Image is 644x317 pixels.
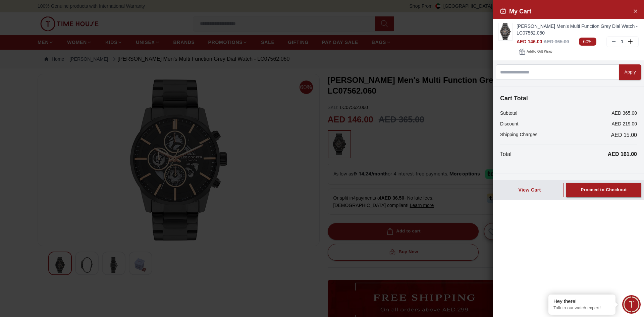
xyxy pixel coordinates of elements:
p: Subtotal [500,110,517,116]
p: AED 219.00 [612,120,637,127]
button: Addto Gift Wrap [517,47,555,56]
div: Proceed to Checkout [581,186,627,194]
h4: Cart Total [500,94,637,103]
p: Talk to our watch expert! [553,305,610,311]
span: 60% [579,38,596,46]
span: AED 146.00 [517,39,542,44]
h2: My Cart [500,7,531,16]
button: Apply [619,64,641,80]
img: ... [499,23,512,40]
div: View Cart [501,187,558,193]
a: [PERSON_NAME] Men's Multi Function Grey Dial Watch - LC07562.060 [517,23,639,36]
span: Add to Gift Wrap [527,48,552,55]
button: Proceed to Checkout [566,183,641,197]
p: Total [500,150,512,158]
div: Apply [625,68,636,76]
span: AED 15.00 [611,131,637,139]
div: Hey there! [553,298,610,305]
p: 1 [620,38,625,45]
p: AED 365.00 [612,110,637,116]
button: View Cart [496,183,563,197]
button: Close Account [630,5,641,16]
span: AED 365.00 [543,39,569,44]
p: AED 161.00 [608,150,637,158]
p: Shipping Charges [500,131,537,139]
p: Discount [500,120,518,127]
div: Chat Widget [622,295,641,314]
